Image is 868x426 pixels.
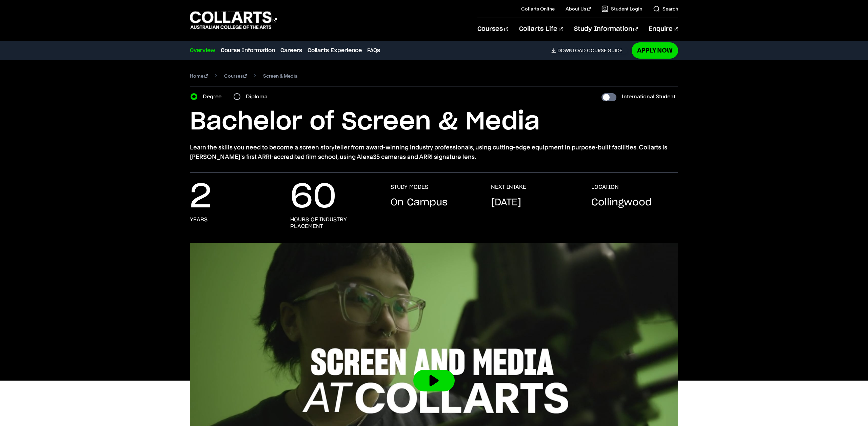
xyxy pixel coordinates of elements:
a: Search [653,5,678,12]
h3: years [190,216,208,223]
p: Learn the skills you need to become a screen storyteller from award-winning industry professional... [190,143,678,162]
p: 2 [190,184,212,211]
a: DownloadCourse Guide [551,47,628,54]
a: Study Information [574,18,638,40]
label: International Student [622,92,675,101]
h1: Bachelor of Screen & Media [190,107,678,137]
a: Collarts Online [521,5,555,12]
div: Go to homepage [190,11,277,30]
span: Screen & Media [263,71,298,81]
a: FAQs [367,46,380,55]
a: Collarts Experience [308,46,362,55]
a: Careers [280,46,302,55]
h3: LOCATION [591,184,619,190]
a: Courses [224,71,247,81]
h3: STUDY MODES [391,184,428,190]
p: [DATE] [491,196,521,209]
a: Overview [190,46,215,55]
h3: hours of industry placement [290,216,377,230]
a: Home [190,71,208,81]
p: On Campus [391,196,448,209]
a: Student Login [601,5,642,12]
h3: NEXT INTAKE [491,184,526,190]
label: Diploma [246,92,272,101]
p: 60 [290,184,336,211]
a: About Us [566,5,591,12]
a: Courses [477,18,508,40]
a: Collarts Life [519,18,563,40]
label: Degree [203,92,225,101]
a: Apply Now [632,42,678,58]
p: Collingwood [591,196,652,209]
a: Enquire [649,18,678,40]
a: Course Information [221,46,275,55]
span: Download [557,47,586,54]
